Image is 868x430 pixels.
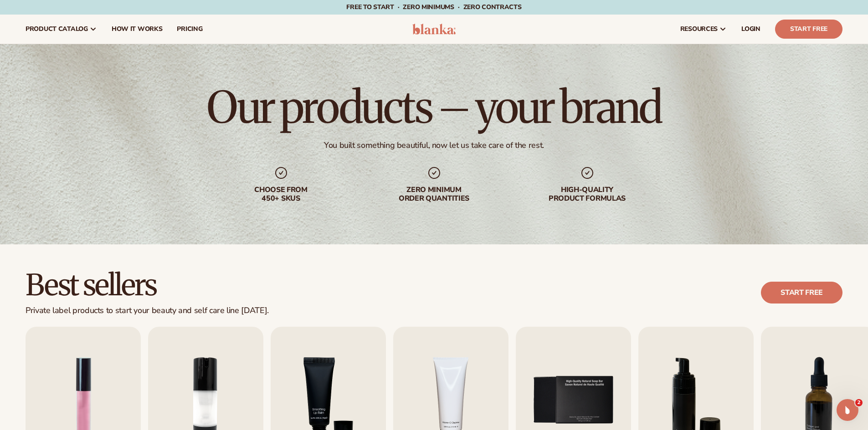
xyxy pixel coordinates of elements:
[112,25,163,33] span: How It Works
[376,186,493,203] div: Zero minimum order quantities
[177,25,202,33] span: pricing
[734,15,768,44] a: LOGIN
[26,25,88,33] span: product catalog
[26,306,269,316] div: Private label products to start your beauty and self care line [DATE].
[412,24,456,35] img: logo
[673,15,734,44] a: resources
[223,186,339,203] div: Choose from 450+ Skus
[855,399,863,406] span: 2
[207,86,661,129] h1: Our products – your brand
[324,140,544,151] div: You built something beautiful, now let us take care of the rest.
[837,399,858,421] iframe: Intercom live chat
[680,25,718,33] span: resources
[775,20,842,39] a: Start Free
[18,15,104,44] a: product catalog
[169,15,210,44] a: pricing
[761,282,842,304] a: Start free
[529,186,646,203] div: High-quality product formulas
[104,15,170,44] a: How It Works
[346,3,521,11] span: Free to start · ZERO minimums · ZERO contracts
[26,270,269,300] h2: Best sellers
[741,25,760,33] span: LOGIN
